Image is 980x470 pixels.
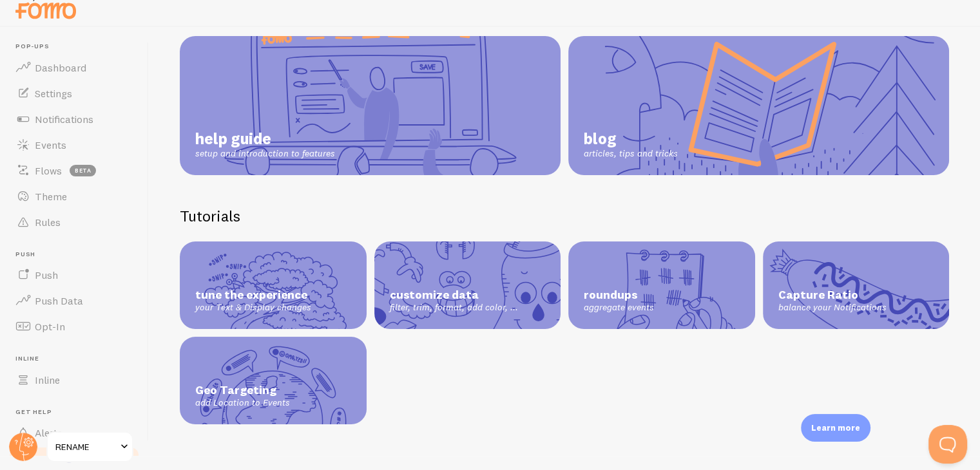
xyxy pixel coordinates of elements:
a: RENAME [46,431,133,462]
span: beta [70,165,96,176]
span: Push [15,250,140,259]
a: Events [8,132,140,158]
span: Dashboard [35,61,86,74]
a: Theme [8,183,140,209]
span: Opt-In [35,320,65,333]
a: help guide setup and introduction to features [180,36,561,175]
span: help guide [195,129,335,148]
span: aggregate events [584,302,740,314]
span: Inline [15,355,140,363]
span: Events [35,138,66,151]
a: blog articles, tips and tricks [568,36,949,175]
span: Capture Ratio [778,288,934,303]
p: Learn more [811,422,860,434]
span: your Text & Display changes [195,302,351,314]
a: Flows beta [8,158,140,183]
span: Rules [35,216,61,229]
span: Push Data [35,294,83,307]
span: RENAME [55,439,117,455]
a: Alerts [8,420,140,446]
span: setup and introduction to features [195,148,335,160]
span: balance your Notifications [778,302,934,314]
span: Push [35,268,58,281]
span: Theme [35,190,67,203]
a: Push [8,262,140,288]
iframe: Help Scout Beacon - Open [928,425,967,464]
a: Inline [8,367,140,393]
a: Notifications [8,106,140,132]
span: Flows [35,164,62,177]
span: Notifications [35,113,93,126]
span: blog [584,129,678,148]
span: Alerts [35,426,62,439]
span: Geo Targeting [195,383,351,398]
span: articles, tips and tricks [584,148,678,160]
span: customize data [390,288,546,303]
span: roundups [584,288,740,303]
a: Settings [8,80,140,106]
span: Get Help [15,408,140,417]
div: Learn more [801,414,870,442]
span: Settings [35,87,72,100]
a: Dashboard [8,55,140,80]
span: filter, trim, format, add color, ... [390,302,546,314]
h2: Tutorials [180,206,949,226]
a: Opt-In [8,314,140,339]
span: add Location to Events [195,397,351,409]
span: Pop-ups [15,42,140,51]
span: tune the experience [195,288,351,303]
a: Push Data [8,288,140,314]
span: Inline [35,373,60,386]
a: Rules [8,209,140,235]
